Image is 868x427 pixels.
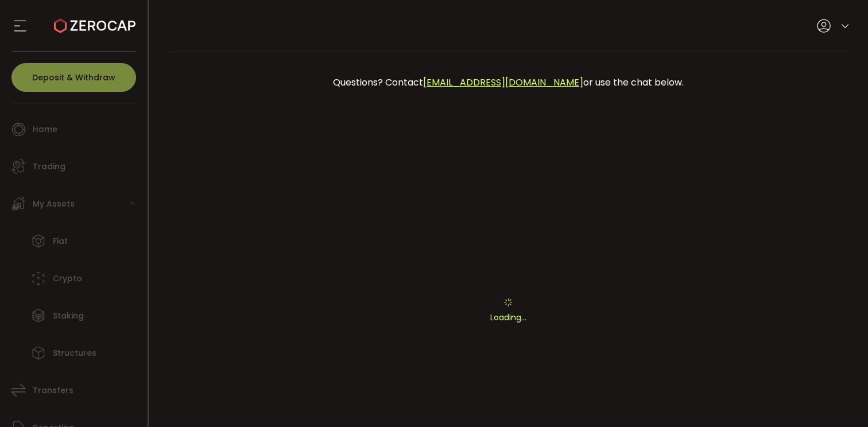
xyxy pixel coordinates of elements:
span: Structures [53,345,96,362]
span: Fiat [53,233,68,250]
span: My Assets [33,196,75,212]
span: Transfers [33,382,73,399]
span: Deposit & Withdraw [32,73,115,81]
span: Trading [33,158,65,175]
a: [EMAIL_ADDRESS][DOMAIN_NAME] [423,76,583,89]
div: Questions? Contact or use the chat below. [173,69,844,95]
p: Loading... [167,312,850,324]
span: Home [33,121,57,138]
button: Deposit & Withdraw [11,63,136,92]
span: Crypto [53,270,82,287]
span: Staking [53,308,84,324]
